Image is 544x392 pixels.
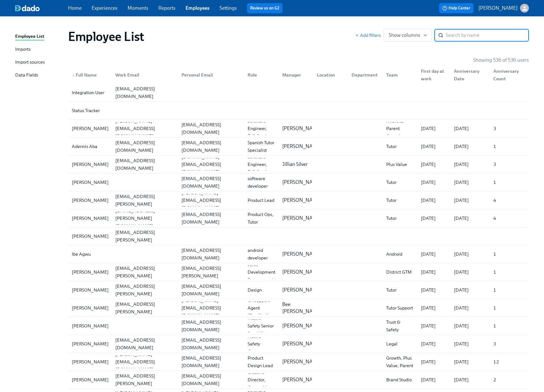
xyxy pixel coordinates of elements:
[384,196,416,204] div: Tutor
[383,29,432,42] button: Show columns
[442,5,470,11] span: Help Center
[15,5,68,11] a: dado
[282,269,321,276] p: [PERSON_NAME]
[69,250,110,258] div: Ibe Agwu
[68,227,529,245] a: [PERSON_NAME][PERSON_NAME][EMAIL_ADDRESS][PERSON_NAME][DOMAIN_NAME]
[243,69,277,81] div: Role
[179,372,243,387] div: [EMAIL_ADDRESS][DOMAIN_NAME]
[346,69,381,81] div: Department
[245,153,277,176] div: Software Engineer, Full-Stack
[68,102,529,120] a: Status Tracker
[69,376,111,383] div: [PERSON_NAME]
[245,332,277,355] div: Trust & Safety Contractor
[418,179,449,186] div: [DATE]
[68,335,529,353] div: [PERSON_NAME][EMAIL_ADDRESS][DOMAIN_NAME][EMAIL_ADDRESS][DOMAIN_NAME]Trust & Safety Contractor[PE...
[113,157,176,172] div: [EMAIL_ADDRESS][DOMAIN_NAME]
[384,376,416,383] div: Brand Studio
[113,185,176,215] div: [PERSON_NAME][EMAIL_ADDRESS][PERSON_NAME][DOMAIN_NAME]
[68,5,82,11] a: Home
[179,211,243,226] div: [EMAIL_ADDRESS][DOMAIN_NAME]
[381,69,416,81] div: Team
[418,304,449,312] div: [DATE]
[488,69,528,81] div: Anniversary Count
[179,71,243,79] div: Personal Email
[179,336,243,351] div: [EMAIL_ADDRESS][DOMAIN_NAME]
[245,175,277,190] div: software developer
[68,120,529,137] div: [PERSON_NAME][PERSON_NAME][EMAIL_ADDRESS][DOMAIN_NAME][EMAIL_ADDRESS][DOMAIN_NAME]Software Engine...
[451,125,488,132] div: [DATE]
[451,196,488,204] div: [DATE]
[439,3,473,13] button: Help Center
[68,156,529,173] a: [PERSON_NAME][EMAIL_ADDRESS][DOMAIN_NAME][DOMAIN_NAME][EMAIL_ADDRESS][DOMAIN_NAME]Software Engine...
[15,71,38,79] div: Data Fields
[282,340,321,347] p: [PERSON_NAME]
[418,322,449,330] div: [DATE]
[478,4,529,13] button: [PERSON_NAME]
[418,358,449,366] div: [DATE]
[68,156,529,173] div: [PERSON_NAME][EMAIL_ADDRESS][DOMAIN_NAME][DOMAIN_NAME][EMAIL_ADDRESS][DOMAIN_NAME]Software Engine...
[491,196,528,204] div: 4
[418,143,449,150] div: [DATE]
[451,179,488,186] div: [DATE]
[68,299,529,317] div: [PERSON_NAME][PERSON_NAME][EMAIL_ADDRESS][PERSON_NAME][DOMAIN_NAME][PERSON_NAME][EMAIL_ADDRESS][D...
[68,209,529,227] a: [PERSON_NAME][EMAIL_ADDRESS][PERSON_NAME][DOMAIN_NAME][EMAIL_ADDRESS][DOMAIN_NAME]Product Ops, Tu...
[179,175,243,190] div: [EMAIL_ADDRESS][DOMAIN_NAME]
[69,196,111,204] div: [PERSON_NAME]
[113,85,176,100] div: [EMAIL_ADDRESS][DOMAIN_NAME]
[69,322,111,330] div: [PERSON_NAME]
[69,340,111,348] div: [PERSON_NAME]
[418,250,449,258] div: [DATE]
[245,247,277,262] div: android developer
[418,125,449,132] div: [DATE]
[68,84,529,101] div: Integration User[EMAIL_ADDRESS][DOMAIN_NAME]
[418,214,449,222] div: [DATE]
[15,59,63,66] a: Import sources
[110,69,176,81] div: Work Email
[245,261,281,283] div: Sales Development Representative
[69,89,110,96] div: Integration User
[282,376,321,383] p: [PERSON_NAME]
[68,138,529,155] div: Adennis Aba[EMAIL_ADDRESS][DOMAIN_NAME][EMAIL_ADDRESS][DOMAIN_NAME]Spanish Tutor Specialist[PERSO...
[15,33,63,41] a: Employee List
[245,196,277,204] div: Product Lead
[68,84,529,102] a: Integration User[EMAIL_ADDRESS][DOMAIN_NAME]
[449,69,488,81] div: Anniversary Date
[491,179,528,186] div: 1
[384,286,416,294] div: Tutor
[384,143,416,150] div: Tutor
[113,336,176,351] div: [EMAIL_ADDRESS][DOMAIN_NAME]
[69,143,110,150] div: Adennis Aba
[128,5,148,11] a: Moments
[68,191,529,209] div: [PERSON_NAME][PERSON_NAME][EMAIL_ADDRESS][PERSON_NAME][DOMAIN_NAME][PERSON_NAME][EMAIL_ADDRESS][D...
[451,161,488,168] div: [DATE]
[384,250,416,258] div: Android
[69,71,110,79] div: Full Name
[15,5,40,11] img: dado
[113,350,176,373] div: [PERSON_NAME][EMAIL_ADDRESS][DOMAIN_NAME]
[179,247,243,262] div: [EMAIL_ADDRESS][DOMAIN_NAME]
[68,120,529,138] a: [PERSON_NAME][PERSON_NAME][EMAIL_ADDRESS][DOMAIN_NAME][EMAIL_ADDRESS][DOMAIN_NAME]Software Engine...
[250,5,279,11] a: Review us on G2
[186,5,209,11] a: Employees
[113,117,176,140] div: [PERSON_NAME][EMAIL_ADDRESS][DOMAIN_NAME]
[491,286,528,294] div: 1
[72,74,75,77] span: ▲
[179,318,243,333] div: [EMAIL_ADDRESS][DOMAIN_NAME]
[282,251,321,258] p: [PERSON_NAME]
[68,335,529,353] a: [PERSON_NAME][EMAIL_ADDRESS][DOMAIN_NAME][EMAIL_ADDRESS][DOMAIN_NAME]Trust & Safety Contractor[PE...
[384,268,416,276] div: District GTM
[245,71,277,79] div: Role
[451,250,488,258] div: [DATE]
[220,5,237,11] a: Settings
[179,189,243,212] div: [PERSON_NAME][EMAIL_ADDRESS][DOMAIN_NAME]
[68,173,529,191] a: [PERSON_NAME][EMAIL_ADDRESS][DOMAIN_NAME]software developer[PERSON_NAME]Tutor[DATE][DATE]1
[245,315,277,337] div: Trust & Safety Senior Specialist
[15,46,63,54] a: Imports
[384,179,416,186] div: Tutor
[491,161,528,168] div: 3
[491,268,528,276] div: 1
[389,32,427,38] span: Show columns
[282,322,321,329] p: [PERSON_NAME]
[451,286,488,294] div: [DATE]
[282,197,321,204] p: [PERSON_NAME]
